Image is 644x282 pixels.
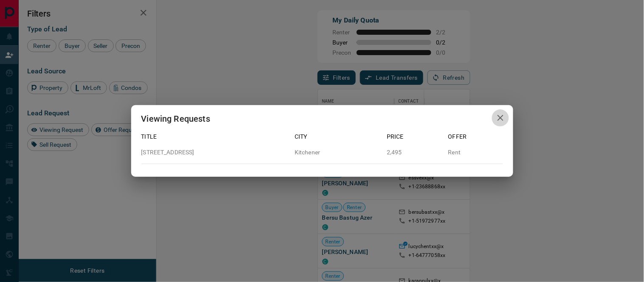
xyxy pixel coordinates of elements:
[131,105,220,132] h2: Viewing Requests
[387,148,442,157] p: 2,495
[141,132,288,141] p: Title
[141,148,288,157] p: [STREET_ADDRESS]
[387,132,442,141] p: Price
[448,132,503,141] p: Offer
[448,148,503,157] p: Rent
[295,132,380,141] p: City
[295,148,380,157] p: Kitchener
